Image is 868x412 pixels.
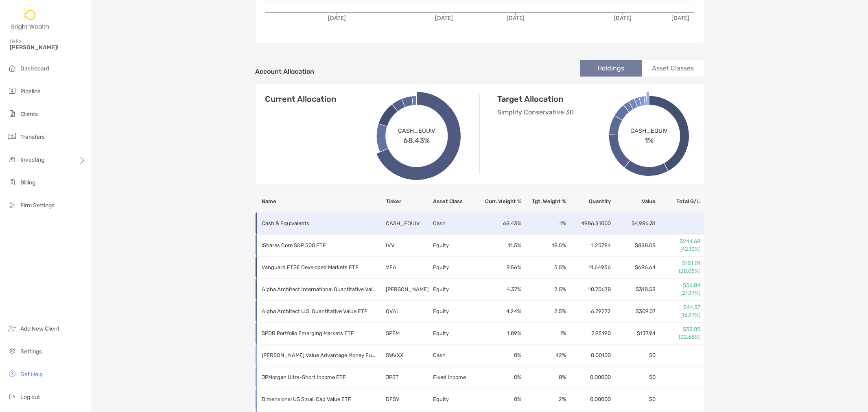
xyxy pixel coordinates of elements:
[611,234,656,256] td: $838.08
[477,322,522,344] td: 1.89 %
[477,366,522,388] td: 0 %
[433,388,477,410] td: Equity
[522,256,566,278] td: 5.5 %
[656,245,700,253] p: (42.13%)
[7,369,17,379] img: get-help icon
[7,63,17,73] img: dashboard icon
[656,311,700,319] p: (16.97%)
[7,392,17,401] img: logout icon
[566,213,611,234] td: 4986.31000
[614,15,632,22] tspan: [DATE]
[522,322,566,344] td: 1 %
[566,300,611,322] td: 6.79272
[262,372,376,382] p: JPMorgan Ultra-Short Income ETF
[611,344,656,366] td: $0
[506,15,524,22] tspan: [DATE]
[433,300,477,322] td: Equity
[7,177,17,187] img: billing icon
[7,200,17,210] img: firm-settings icon
[385,256,432,278] td: VEA
[20,65,49,72] span: Dashboard
[433,191,477,213] th: Asset Class
[522,213,566,234] td: 1 %
[433,366,477,388] td: Fixed Income
[656,260,700,267] p: $151.01
[262,306,376,316] p: Alpha Architect U.S. Quantitative Value ETF
[435,15,453,22] tspan: [DATE]
[265,94,337,104] h4: Current Allocation
[256,191,386,213] th: Name
[433,322,477,344] td: Equity
[20,88,41,95] span: Pipeline
[656,289,700,297] p: (21.97%)
[522,388,566,410] td: 2 %
[566,322,611,344] td: 2.95190
[656,333,700,341] p: (32.68%)
[7,86,17,96] img: pipeline icon
[20,348,42,355] span: Settings
[262,284,376,294] p: Alpha Architect International Quantitative Value ETF
[385,322,432,344] td: SPEM
[20,202,55,209] span: Firm Settings
[566,234,611,256] td: 1.25794
[656,304,700,311] p: $44.37
[20,179,35,186] span: Billing
[7,131,17,141] img: transfers icon
[403,134,430,145] span: 68.43%
[385,344,432,366] td: SWVXX
[566,191,611,213] th: Quantity
[256,68,315,75] h4: Account Allocation
[262,350,376,360] p: Schwab Value Advantage Money Fund
[611,278,656,300] td: $318.53
[10,44,86,51] span: [PERSON_NAME]!
[671,15,689,22] tspan: [DATE]
[522,344,566,366] td: 42 %
[522,234,566,256] td: 18.5 %
[611,213,656,234] td: $4,986.31
[477,300,522,322] td: 4.24 %
[477,213,522,234] td: 68.43 %
[656,326,700,333] p: $33.05
[522,278,566,300] td: 2.5 %
[566,256,611,278] td: 11.64956
[656,267,700,275] p: (28.05%)
[566,388,611,410] td: 0.00000
[385,300,432,322] td: QVAL
[477,388,522,410] td: 0 %
[7,154,17,164] img: investing icon
[20,325,59,332] span: Add New Client
[498,107,624,117] p: Simplify Conservative 30
[7,346,17,356] img: settings icon
[433,234,477,256] td: Equity
[580,60,642,77] li: Holdings
[10,3,51,33] img: Zoe Logo
[385,388,432,410] td: DFSV
[656,191,704,213] th: Total G/L
[611,191,656,213] th: Value
[611,300,656,322] td: $309.07
[611,388,656,410] td: $0
[262,240,376,250] p: iShares Core S&P 500 ETF
[398,127,435,134] span: CASH_EQUIV
[7,323,17,333] img: add_new_client icon
[20,156,44,163] span: Investing
[385,234,432,256] td: IVV
[477,234,522,256] td: 11.5 %
[262,328,376,338] p: SPDR Portfolio Emerging Markets ETF
[656,238,700,245] p: $244.68
[433,278,477,300] td: Equity
[385,366,432,388] td: JPST
[522,191,566,213] th: Tgt. Weight %
[385,213,432,234] td: CASH_EQUIV
[566,344,611,366] td: 0.00100
[385,278,432,300] td: [PERSON_NAME]
[611,366,656,388] td: $0
[566,366,611,388] td: 0.00000
[522,366,566,388] td: 8 %
[20,111,38,118] span: Clients
[262,262,376,272] p: Vanguard FTSE Developed Markets ETF
[20,134,45,140] span: Transfers
[433,256,477,278] td: Equity
[644,134,654,145] span: 1%
[630,127,667,134] span: CASH_EQUIV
